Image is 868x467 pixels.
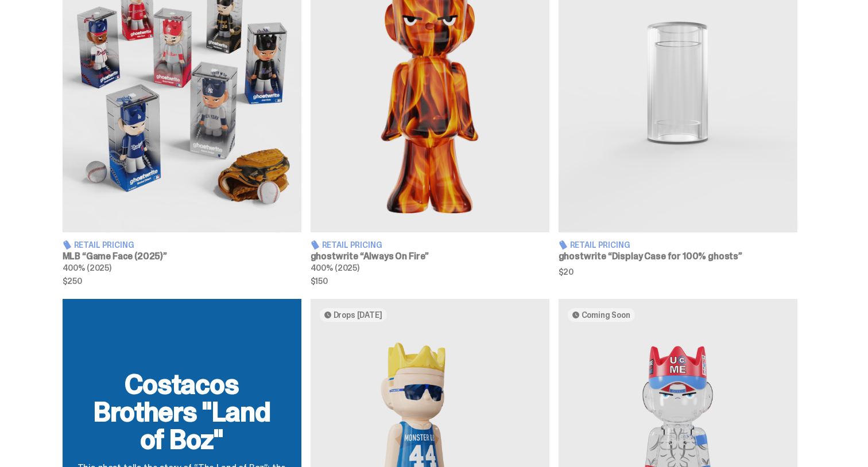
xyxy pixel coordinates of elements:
h3: MLB “Game Face (2025)” [63,252,301,261]
span: 400% (2025) [311,263,359,273]
span: Retail Pricing [322,241,382,249]
span: Retail Pricing [570,241,630,249]
h3: ghostwrite “Display Case for 100% ghosts” [559,252,797,261]
h3: ghostwrite “Always On Fire” [311,252,549,261]
span: Drops [DATE] [334,310,382,320]
span: $150 [311,277,549,285]
span: 400% (2025) [63,263,111,273]
span: Coming Soon [582,310,630,320]
h2: Costacos Brothers "Land of Boz" [76,371,288,453]
span: $250 [63,277,301,285]
span: $20 [559,268,797,276]
span: Retail Pricing [74,241,134,249]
